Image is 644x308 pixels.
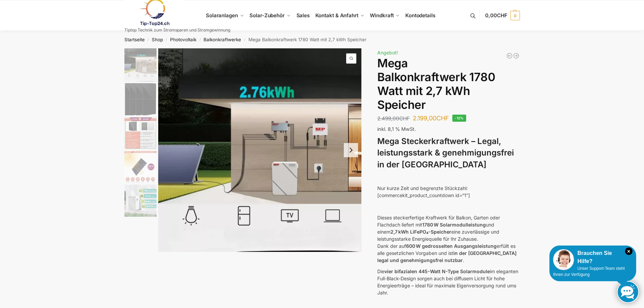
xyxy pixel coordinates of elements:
[124,28,230,32] p: Tiptop Technik zum Stromsparen und Stromgewinnung
[625,247,633,255] i: Schließen
[204,37,241,42] a: Balkonkraftwerke
[510,11,520,20] span: 0
[506,52,513,59] a: Balkonkraftwerk 600/810 Watt Fullblack
[206,12,238,19] span: Solaranlagen
[158,48,362,252] img: Balkonkraftwerk mit grossem Speicher
[370,12,393,19] span: Windkraft
[124,83,157,115] img: 4 mal bificiale Solarmodule
[312,0,367,31] a: Kontakt & Anfahrt
[485,12,507,19] span: 0,00
[553,266,625,277] span: Unser Support-Team steht Ihnen zur Verfügung
[112,31,532,48] nav: Breadcrumb
[485,5,520,26] a: 0,00CHF 0
[406,243,497,249] strong: 600 W gedrosselten Ausgangsleistung
[367,0,403,31] a: Windkraft
[158,48,362,252] a: Solaranlage mit 2,7 KW Batteriespeicher Genehmigungsfrei9 37f323a9 fb5c 4dce 8a67 e3838845de63 1
[497,12,507,19] span: CHF
[170,37,196,42] a: Photovoltaik
[124,151,157,183] img: Bificial 30 % mehr Leistung
[145,37,152,43] span: /
[315,12,358,19] span: Kontakt & Anfahrt
[377,50,398,55] span: Angebot!
[377,185,520,199] p: Nur kurze Zeit und begrenzte Stückzahl: [commercekit_product_countdown id=“1″]
[163,37,170,43] span: /
[384,268,490,274] strong: vier bifazialen 445-Watt N-Type Solarmodule
[452,115,466,122] span: -12%
[513,52,520,59] a: 890/600 Watt Solarkraftwerk + 2,7 KW Batteriespeicher Genehmigungsfrei
[124,185,157,217] img: Leise und Wartungsfrei
[293,0,312,31] a: Sales
[377,268,520,296] p: Die im eleganten Full-Black-Design sorgen auch bei diffusem Licht für hohe Energieerträge – ideal...
[399,115,410,122] span: CHF
[405,12,435,19] span: Kontodetails
[390,229,451,235] strong: 2,7 kWh LiFePO₄-Speicher
[553,249,574,270] img: Customer service
[422,222,486,228] strong: 1780 W Solarmodulleistung
[152,37,163,42] a: Shop
[196,37,204,43] span: /
[377,136,514,170] strong: Mega Steckerkraftwerk – Legal, leistungsstark & genehmigungsfrei in der [GEOGRAPHIC_DATA]
[436,115,449,122] span: CHF
[403,0,438,31] a: Kontodetails
[124,37,145,42] a: Startseite
[124,117,157,149] img: Bificial im Vergleich zu billig Modulen
[249,12,285,19] span: Solar-Zubehör
[413,115,449,122] bdi: 2.199,00
[377,56,520,112] h1: Mega Balkonkraftwerk 1780 Watt mit 2,7 kWh Speicher
[124,48,157,81] img: Balkonkraftwerk mit grossem Speicher
[241,37,248,43] span: /
[377,115,410,122] bdi: 2.499,00
[344,143,358,157] button: Next slide
[296,12,310,19] span: Sales
[247,0,293,31] a: Solar-Zubehör
[553,249,633,265] div: Brauchen Sie Hilfe?
[377,214,520,264] p: Dieses steckerfertige Kraftwerk für Balkon, Garten oder Flachdach liefert mit und einem eine zuve...
[377,126,416,132] span: inkl. 8,1 % MwSt.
